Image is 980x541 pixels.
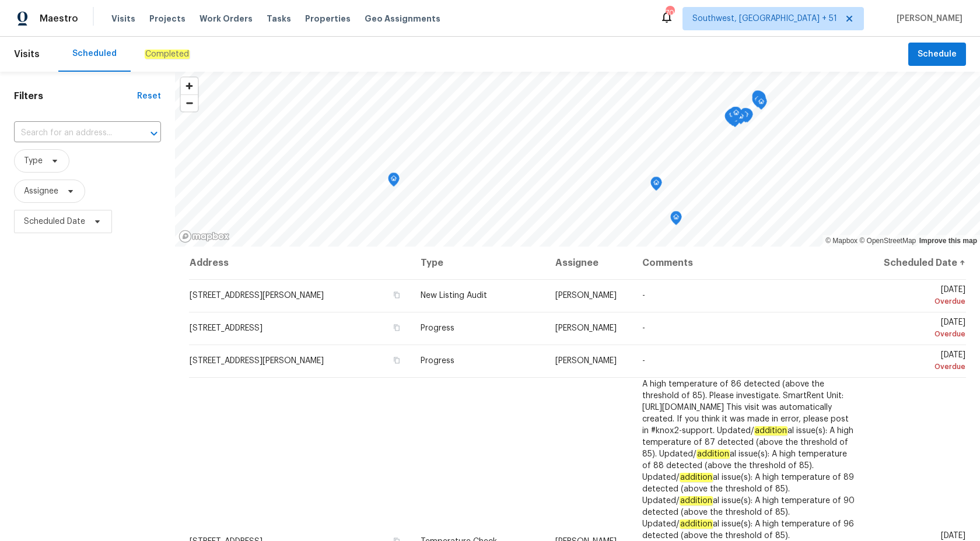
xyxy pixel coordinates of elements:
canvas: Map [175,72,980,247]
em: Completed [145,50,190,59]
div: 700 [666,7,674,19]
a: Mapbox [825,237,857,245]
div: Overdue [876,328,965,340]
button: Copy Address [391,322,402,333]
em: addition [754,426,787,435]
span: [PERSON_NAME] [555,291,617,300]
span: Projects [149,13,185,24]
h1: Filters [14,90,137,102]
em: addition [680,473,713,482]
div: Overdue [876,361,965,373]
span: Assignee [24,185,58,197]
span: Progress [421,357,454,365]
th: Comments [633,247,866,279]
span: [DATE] [876,351,965,373]
span: Visits [111,13,135,24]
span: Work Orders [199,13,253,24]
em: addition [680,496,713,505]
button: Schedule [908,43,966,66]
button: Zoom in [181,78,198,94]
span: [DATE] [876,286,965,307]
a: OpenStreetMap [859,237,916,245]
span: New Listing Audit [421,291,487,300]
div: Map marker [740,108,751,126]
div: Map marker [724,110,736,128]
div: Map marker [752,93,764,111]
span: Schedule [918,47,957,62]
div: Map marker [388,173,400,191]
span: Zoom out [181,95,198,111]
th: Address [189,247,411,279]
span: Visits [14,41,40,67]
div: Map marker [650,177,662,195]
a: Mapbox homepage [178,230,230,243]
button: Copy Address [391,290,402,300]
span: Tasks [267,15,291,23]
button: Zoom out [181,94,198,111]
span: Progress [421,324,454,332]
div: Map marker [752,90,764,108]
span: Properties [305,13,351,24]
span: [STREET_ADDRESS][PERSON_NAME] [190,291,324,300]
em: addition [680,519,713,529]
div: Map marker [755,96,767,114]
span: - [642,324,645,332]
input: Search for an address... [14,124,128,142]
div: Map marker [740,108,751,127]
span: [DATE] [876,318,965,340]
span: [PERSON_NAME] [892,13,963,24]
th: Scheduled Date ↑ [866,247,966,279]
span: - [642,357,645,365]
div: Map marker [729,107,741,125]
button: Open [146,125,162,142]
em: addition [696,449,730,459]
div: Map marker [730,107,742,125]
span: Geo Assignments [365,13,440,24]
div: Reset [137,90,161,102]
span: Scheduled Date [24,216,85,227]
div: Map marker [726,108,738,127]
span: Type [24,155,43,167]
button: Copy Address [391,355,402,366]
span: [STREET_ADDRESS] [190,324,262,332]
span: Southwest, [GEOGRAPHIC_DATA] + 51 [692,13,837,24]
div: Scheduled [72,48,117,59]
a: Improve this map [919,237,977,245]
th: Assignee [546,247,633,279]
span: [PERSON_NAME] [555,357,617,365]
span: [STREET_ADDRESS][PERSON_NAME] [190,357,324,365]
div: Overdue [876,296,965,307]
div: Map marker [753,91,765,109]
th: Type [411,247,546,279]
span: [PERSON_NAME] [555,324,617,332]
div: Map marker [670,211,682,229]
span: Maestro [40,13,78,24]
span: - [642,291,645,300]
